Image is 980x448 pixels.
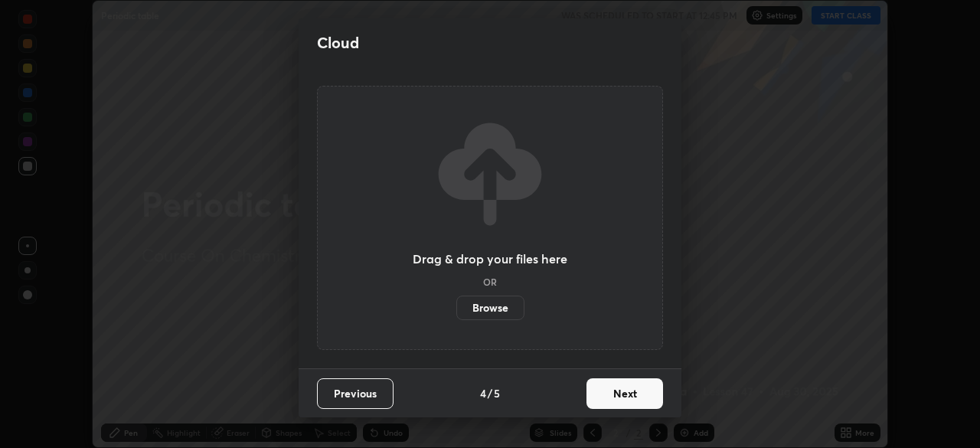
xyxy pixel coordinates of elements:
[494,385,500,401] h4: 5
[586,378,663,409] button: Next
[480,385,486,401] h4: 4
[317,33,359,53] h2: Cloud
[317,378,394,409] button: Previous
[413,253,567,265] h3: Drag & drop your files here
[483,277,497,286] h5: OR
[488,385,492,401] h4: /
